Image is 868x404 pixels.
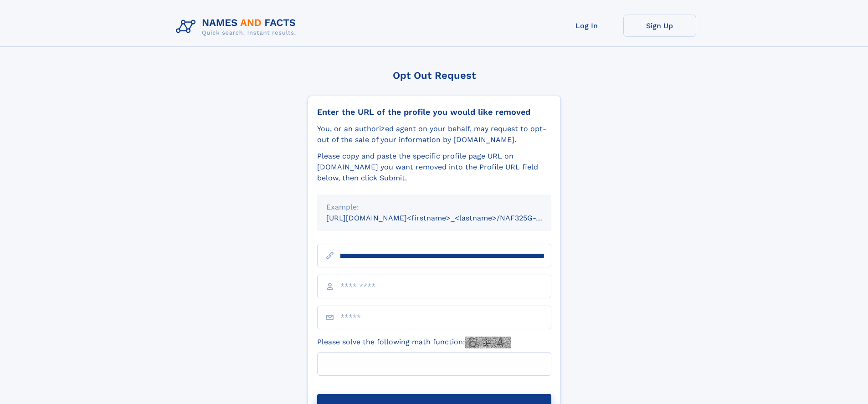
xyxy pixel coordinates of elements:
[308,70,561,81] div: Opt Out Request
[317,337,511,348] label: Please solve the following math function:
[172,15,303,39] img: Logo Names and Facts
[317,123,551,145] div: You, or an authorized agent on your behalf, may request to opt-out of the sale of your informatio...
[550,15,623,37] a: Log In
[317,107,551,117] div: Enter the URL of the profile you would like removed
[326,202,542,213] div: Example:
[317,151,551,184] div: Please copy and paste the specific profile page URL on [DOMAIN_NAME] you want removed into the Pr...
[326,214,569,222] small: [URL][DOMAIN_NAME]<firstname>_<lastname>/NAF325G-xxxxxxxx
[623,15,696,37] a: Sign Up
